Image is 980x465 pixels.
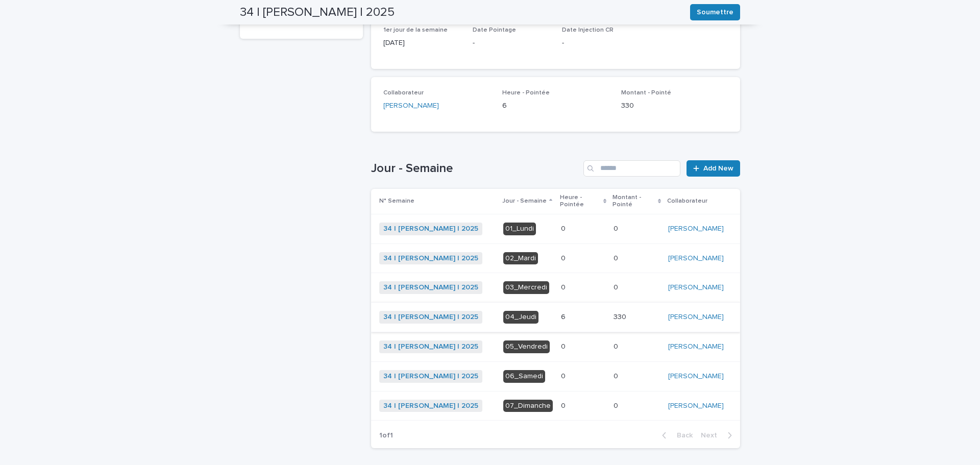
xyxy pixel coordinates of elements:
[614,370,620,381] p: 0
[371,423,401,448] p: 1 of 1
[614,223,620,233] p: 0
[383,313,478,322] a: 34 | [PERSON_NAME] | 2025
[668,342,724,351] a: [PERSON_NAME]
[703,165,733,172] span: Add New
[371,161,579,176] h1: Jour - Semaine
[503,223,536,235] div: 01_Lundi
[371,243,740,273] tr: 34 | [PERSON_NAME] | 2025 02_Mardi00 00 [PERSON_NAME]
[371,273,740,303] tr: 34 | [PERSON_NAME] | 2025 03_Mercredi00 00 [PERSON_NAME]
[701,432,723,439] span: Next
[561,223,568,233] p: 0
[621,101,728,111] p: 330
[697,431,740,440] button: Next
[668,254,724,263] a: [PERSON_NAME]
[473,38,550,48] p: -
[667,195,707,207] p: Collaborateur
[383,27,448,33] span: 1er jour de la semaine
[383,90,424,96] span: Collaborateur
[371,332,740,361] tr: 34 | [PERSON_NAME] | 2025 05_Vendredi00 00 [PERSON_NAME]
[383,38,460,48] p: [DATE]
[502,90,550,96] span: Heure - Pointée
[503,340,550,353] div: 05_Vendredi
[561,281,568,292] p: 0
[379,195,414,207] p: N° Semaine
[502,101,609,111] p: 6
[690,4,740,20] button: Soumettre
[583,160,680,177] input: Search
[371,303,740,332] tr: 34 | [PERSON_NAME] | 2025 04_Jeudi66 330330 [PERSON_NAME]
[502,195,547,207] p: Jour - Semaine
[614,252,620,263] p: 0
[561,311,568,322] p: 6
[561,252,568,263] p: 0
[561,370,568,381] p: 0
[561,340,568,351] p: 0
[687,160,740,177] a: Add New
[240,5,395,20] h2: 34 | [PERSON_NAME] | 2025
[614,340,620,351] p: 0
[503,311,538,324] div: 04_Jeudi
[371,361,740,391] tr: 34 | [PERSON_NAME] | 2025 06_Samedi00 00 [PERSON_NAME]
[371,391,740,421] tr: 34 | [PERSON_NAME] | 2025 07_Dimanche00 00 [PERSON_NAME]
[612,192,655,211] p: Montant - Pointé
[503,370,545,383] div: 06_Samedi
[668,402,724,410] a: [PERSON_NAME]
[503,281,549,294] div: 03_Mercredi
[668,283,724,292] a: [PERSON_NAME]
[383,254,478,263] a: 34 | [PERSON_NAME] | 2025
[383,372,478,381] a: 34 | [PERSON_NAME] | 2025
[473,27,516,33] span: Date Pointage
[560,192,601,211] p: Heure - Pointée
[668,372,724,381] a: [PERSON_NAME]
[614,311,628,322] p: 330
[383,342,478,351] a: 34 | [PERSON_NAME] | 2025
[562,27,614,33] span: Date Injection CR
[614,400,620,410] p: 0
[621,90,671,96] span: Montant - Pointé
[697,7,733,17] span: Soumettre
[562,38,639,48] p: -
[561,400,568,410] p: 0
[503,400,553,412] div: 07_Dimanche
[668,313,724,322] a: [PERSON_NAME]
[383,283,478,292] a: 34 | [PERSON_NAME] | 2025
[383,225,478,233] a: 34 | [PERSON_NAME] | 2025
[383,101,439,111] a: [PERSON_NAME]
[654,431,697,440] button: Back
[668,225,724,233] a: [PERSON_NAME]
[503,252,538,265] div: 02_Mardi
[371,214,740,243] tr: 34 | [PERSON_NAME] | 2025 01_Lundi00 00 [PERSON_NAME]
[383,402,478,410] a: 34 | [PERSON_NAME] | 2025
[671,432,693,439] span: Back
[614,281,620,292] p: 0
